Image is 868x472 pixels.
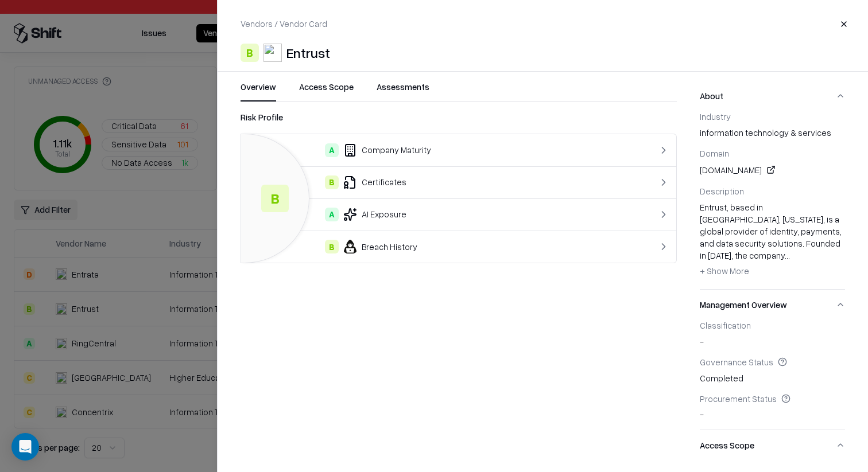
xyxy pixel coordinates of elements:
div: Domain [700,148,845,158]
div: Company Maturity [250,143,618,157]
div: B [261,185,289,212]
div: Governance Status [700,357,845,367]
button: + Show More [700,262,749,280]
div: Completed [700,357,845,384]
div: A [325,143,339,157]
div: AI Exposure [250,208,618,221]
p: Vendors / Vendor Card [241,18,327,30]
button: Overview [241,81,276,102]
div: Entrust, based in [GEOGRAPHIC_DATA], [US_STATE], is a global provider of identity, payments, and ... [700,201,845,280]
button: Assessments [377,81,429,102]
img: Entrust [263,44,282,62]
div: Procurement Status [700,393,845,404]
button: Access Scope [700,430,845,461]
div: B [241,44,259,62]
div: [DOMAIN_NAME] [700,163,845,177]
div: Entrust [286,44,330,62]
span: ... [785,250,790,260]
button: Access Scope [299,81,354,102]
span: + Show More [700,266,749,276]
div: information technology & services [700,111,845,139]
div: About [700,111,845,289]
div: A [325,208,339,221]
div: Breach History [250,240,618,253]
div: Industry [700,111,845,122]
button: Management Overview [700,290,845,320]
button: About [700,81,845,111]
div: Certificates [250,175,618,189]
div: - [700,393,845,421]
div: Classification [700,320,845,330]
div: Management Overview [700,320,845,430]
div: B [325,175,339,189]
div: Description [700,186,845,196]
div: - [700,320,845,348]
div: Risk Profile [241,111,677,124]
div: B [325,240,339,253]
